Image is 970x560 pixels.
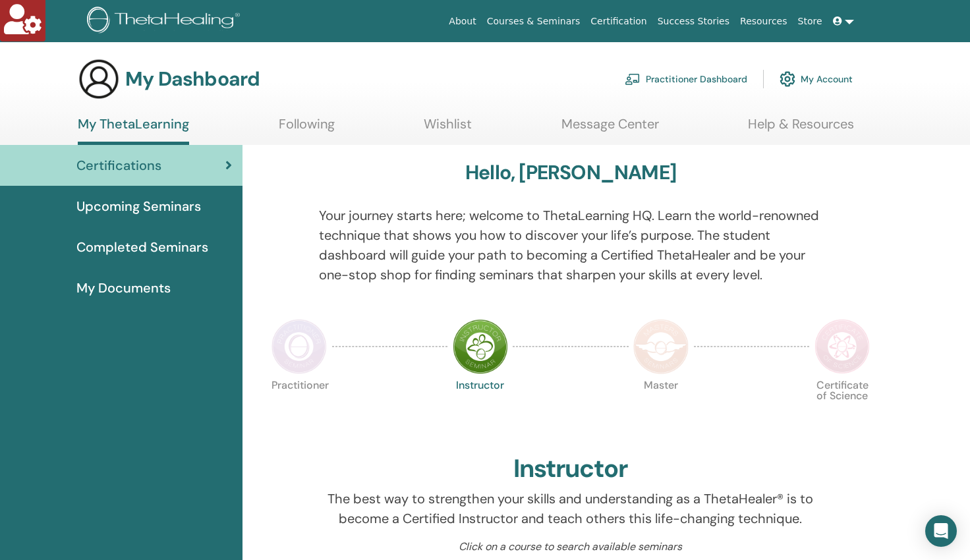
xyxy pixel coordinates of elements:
[76,237,208,257] span: Completed Seminars
[561,116,659,142] a: Message Center
[633,319,689,374] img: Master
[271,380,327,435] p: Practitioner
[78,58,120,100] img: generic-user-icon.jpg
[424,116,472,142] a: Wishlist
[319,539,823,555] p: Click on a course to search available seminars
[482,9,586,34] a: Courses & Seminars
[814,319,870,374] img: Certificate of Science
[652,9,735,34] a: Success Stories
[78,116,189,145] a: My ThetaLearning
[793,9,828,34] a: Store
[748,116,854,142] a: Help & Resources
[513,454,629,484] h2: Instructor
[735,9,793,34] a: Resources
[780,65,853,94] a: My Account
[780,68,795,90] img: cog.svg
[585,9,652,34] a: Certification
[76,196,201,216] span: Upcoming Seminars
[319,489,823,528] p: The best way to strengthen your skills and understanding as a ThetaHealer® is to become a Certifi...
[453,319,508,374] img: Instructor
[271,319,327,374] img: Practitioner
[443,9,481,34] a: About
[125,67,260,91] h3: My Dashboard
[76,278,171,298] span: My Documents
[76,155,161,175] span: Certifications
[814,380,870,435] p: Certificate of Science
[925,515,957,547] div: Open Intercom Messenger
[87,7,244,36] img: logo.png
[453,380,508,435] p: Instructor
[319,206,823,285] p: Your journey starts here; welcome to ThetaLearning HQ. Learn the world-renowned technique that sh...
[625,73,641,85] img: chalkboard-teacher.svg
[625,65,747,94] a: Practitioner Dashboard
[279,116,335,142] a: Following
[465,161,676,184] h3: Hello, [PERSON_NAME]
[633,380,689,435] p: Master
